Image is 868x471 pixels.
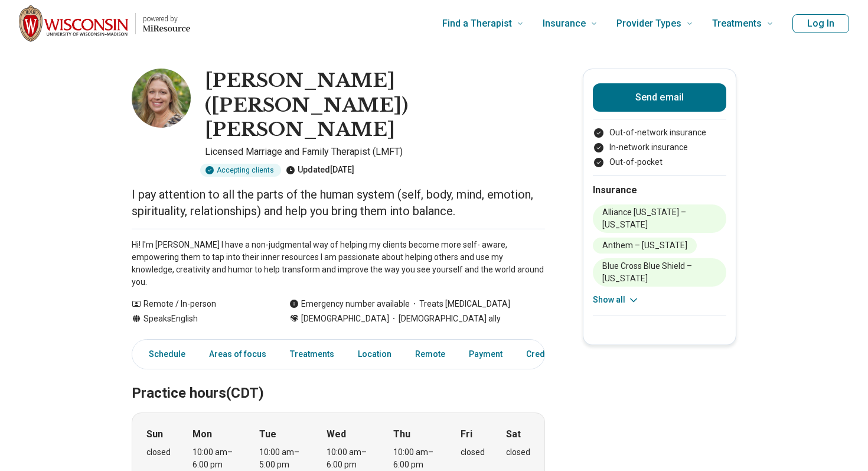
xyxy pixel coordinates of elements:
li: Out-of-pocket [593,156,726,168]
p: I pay attention to all the parts of the human system (self, body, mind, emotion, spirituality, re... [132,186,545,219]
p: Licensed Marriage and Family Therapist (LMFT) [205,145,545,159]
div: Accepting clients [200,164,281,177]
button: Send email [593,83,726,112]
button: Show all [593,294,639,306]
div: 10:00 am – 6:00 pm [393,446,439,471]
span: Treats [MEDICAL_DATA] [410,298,510,310]
div: Speaks English [132,313,266,325]
strong: Tue [259,427,276,441]
a: Home page [19,5,190,43]
strong: Wed [327,427,346,441]
strong: Sat [506,427,521,441]
div: 10:00 am – 6:00 pm [327,446,372,471]
ul: Payment options [593,126,726,168]
h2: Insurance [593,183,726,197]
a: Location [351,342,399,366]
a: Areas of focus [202,342,273,366]
strong: Sun [146,427,163,441]
div: Updated [DATE] [286,164,354,177]
li: Anthem – [US_STATE] [593,238,697,254]
strong: Thu [393,427,410,441]
div: Emergency number available [289,298,410,310]
a: Remote [408,342,452,366]
div: closed [506,446,530,459]
div: closed [461,446,485,459]
a: Treatments [283,342,341,366]
img: Elizabeth Reeder, Licensed Marriage and Family Therapist (LMFT) [132,69,191,128]
h1: [PERSON_NAME] ([PERSON_NAME]) [PERSON_NAME] [205,69,545,142]
p: Hi! I'm [PERSON_NAME] I have a non-judgmental way of helping my clients become more self- aware, ... [132,239,545,288]
span: Find a Therapist [442,15,512,32]
li: Out-of-network insurance [593,126,726,139]
li: In-network insurance [593,141,726,154]
a: Credentials [519,342,578,366]
a: Schedule [135,342,192,366]
span: Insurance [543,15,586,32]
span: [DEMOGRAPHIC_DATA] ally [389,313,501,325]
li: Alliance [US_STATE] – [US_STATE] [593,204,726,233]
div: 10:00 am – 6:00 pm [192,446,238,471]
strong: Mon [192,427,212,441]
a: Payment [462,342,510,366]
p: powered by [143,14,190,24]
span: Treatments [712,15,762,32]
li: Blue Cross Blue Shield – [US_STATE] [593,258,726,287]
span: [DEMOGRAPHIC_DATA] [301,313,389,325]
div: closed [146,446,171,459]
span: Provider Types [616,15,681,32]
div: 10:00 am – 5:00 pm [259,446,305,471]
div: Remote / In-person [132,298,266,310]
button: Log In [792,14,849,33]
strong: Fri [461,427,472,441]
h2: Practice hours (CDT) [132,355,545,404]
